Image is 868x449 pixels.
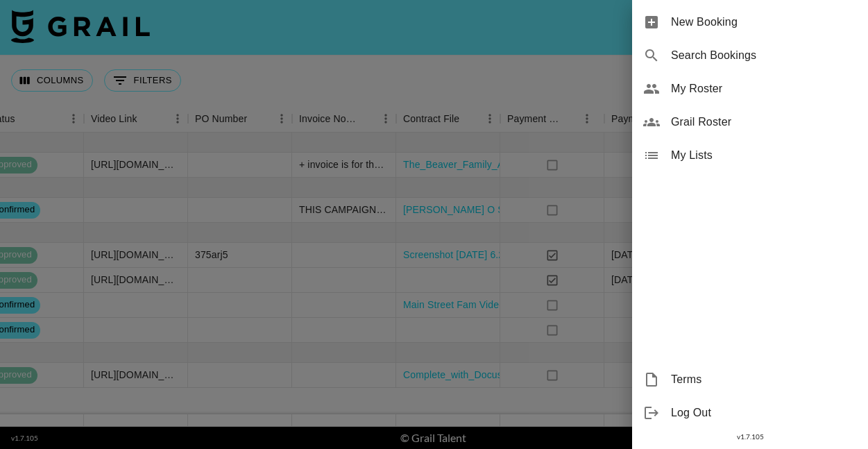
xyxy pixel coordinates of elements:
[632,72,868,105] div: My Roster
[671,14,857,31] span: New Booking
[632,396,868,430] div: Log Out
[671,81,857,97] span: My Roster
[632,39,868,72] div: Search Bookings
[671,114,857,130] span: Grail Roster
[632,363,868,396] div: Terms
[632,139,868,172] div: My Lists
[671,147,857,164] span: My Lists
[632,430,868,444] div: v 1.7.105
[632,105,868,139] div: Grail Roster
[632,6,868,39] div: New Booking
[671,47,857,64] span: Search Bookings
[671,371,857,388] span: Terms
[671,405,857,421] span: Log Out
